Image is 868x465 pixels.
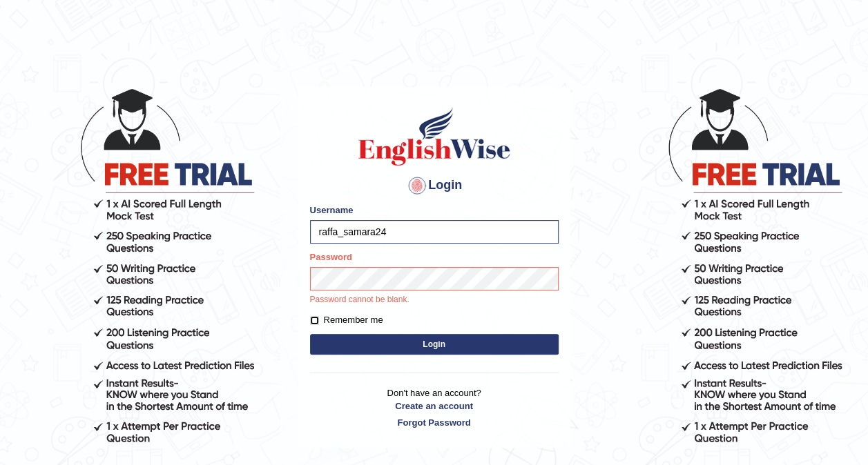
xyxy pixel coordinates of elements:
h4: Login [310,175,559,197]
p: Password cannot be blank. [310,294,559,306]
label: Username [310,204,354,217]
input: Remember me [310,316,319,325]
label: Password [310,250,352,264]
img: Logo of English Wise sign in for intelligent practice with AI [356,106,513,168]
label: Remember me [310,313,383,327]
a: Forgot Password [310,416,559,429]
p: Don't have an account? [310,386,559,429]
a: Create an account [310,399,559,413]
button: Login [310,334,559,355]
